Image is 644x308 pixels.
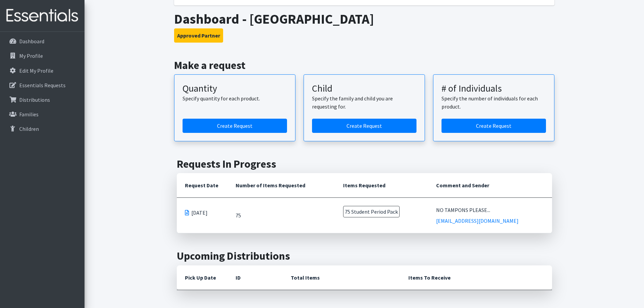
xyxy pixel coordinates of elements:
p: Specify the number of individuals for each product. [442,94,546,111]
th: ID [228,265,283,290]
th: Comment and Sender [428,173,552,198]
a: Distributions [3,93,82,106]
p: Essentials Requests [19,82,66,89]
p: My Profile [19,52,43,59]
a: Essentials Requests [3,78,82,92]
a: Edit My Profile [3,64,82,77]
h3: Child [312,83,416,94]
a: Children [3,122,82,136]
h1: Dashboard - [GEOGRAPHIC_DATA] [174,11,554,27]
a: Create a request for a child or family [312,119,416,133]
div: NO TAMPONS PLEASE... [436,206,544,214]
h3: # of Individuals [442,83,546,94]
span: [DATE] [191,209,208,217]
th: Total Items [283,265,400,290]
h2: Requests In Progress [177,158,552,170]
h2: Upcoming Distributions [177,250,552,262]
a: Families [3,108,82,121]
p: Families [19,111,39,118]
td: 75 [228,198,335,233]
th: Pick Up Date [177,265,228,290]
th: Items To Receive [400,265,552,290]
button: Approved Partner [174,28,223,43]
p: Distributions [19,96,50,103]
p: Children [19,125,39,132]
a: [EMAIL_ADDRESS][DOMAIN_NAME] [436,217,519,224]
h3: Quantity [183,83,287,94]
p: Edit My Profile [19,67,53,74]
a: My Profile [3,49,82,63]
h2: Make a request [174,59,554,72]
th: Number of Items Requested [228,173,335,198]
span: 75 Student Period Pack [343,206,400,217]
th: Items Requested [335,173,428,198]
p: Specify the family and child you are requesting for. [312,94,416,111]
a: Create a request by quantity [183,119,287,133]
a: Dashboard [3,34,82,48]
img: HumanEssentials [3,4,82,27]
p: Dashboard [19,38,44,45]
th: Request Date [177,173,228,198]
a: Create a request by number of individuals [442,119,546,133]
p: Specify quantity for each product. [183,94,287,102]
